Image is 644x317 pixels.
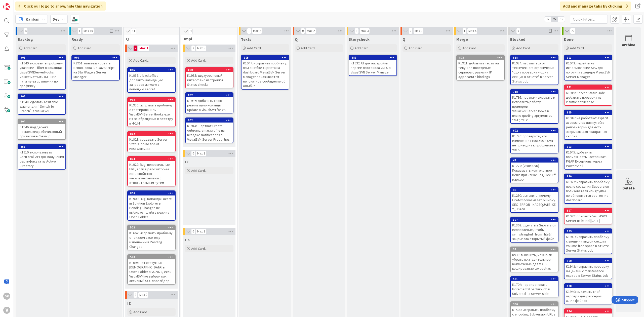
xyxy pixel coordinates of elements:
[77,28,82,34] span: 1
[18,37,33,42] span: Backlog
[128,157,175,161] div: 874
[128,191,175,220] div: 856K1908: Bug: Команда Locate in Solution Explorer в Pending Changes не выбирает файл в режиме Op...
[513,248,558,251] div: 38
[511,55,558,60] div: 888
[511,247,558,252] div: 38
[349,55,396,60] div: 887
[570,46,586,50] span: Add Card...
[185,237,190,242] span: EK
[253,30,261,32] div: Max 2
[511,192,558,212] div: K1290: выяснить, почему Firefox показывает ошибку SEC_ERROR_INADEQUATE_KEY_USAGE
[511,158,558,183] div: 42K1222: [VisualSVN] Показывать контекстное меню при клике на QuickDiff маркер
[84,30,93,32] div: Max 10
[564,258,612,279] a: 900K1942: исправить проверку лицензии с maintenance expired в Server Status Job
[128,68,175,72] div: 895
[18,94,66,115] a: 906K1948: сделать resizable диалог для `Switch to Branch` в VisualSVN
[565,208,612,224] div: 897K1939: обновить VisualSVN Server на httpd [DATE]
[551,17,558,22] span: 2x
[188,118,233,122] div: 902
[128,255,175,259] div: 570
[191,45,195,51] span: 3
[247,46,263,50] span: Add Card...
[127,225,176,250] a: 522K1662: исправить проблему с показом case-only изменений в Pending Changes
[511,247,558,272] div: 38K938: выяснить, можно ли убрать принудительное выключение для VDFS кэширование text deltas
[18,119,66,140] a: 904K1946: поддержка нескольких рабочих копий при вызове Cleanup
[20,56,65,59] div: 907
[564,55,612,81] a: 901K1943: перейти на использование SVG для логотипа в хедере VisualSVN Server Manager
[511,55,558,85] div: 888K1934: избавиться от технического ограничения "одна проверка – одна секция в отчете" в Server ...
[71,55,120,81] a: 909K1951: минимизировать использование JavaScript на StartPage в Server Manager
[130,132,175,136] div: 882
[565,85,612,105] div: 871K1919: Server Status Job: добавить проверку на insufficient license
[544,17,551,22] span: 1x
[18,99,65,114] div: K1948: сделать resizable диалог для `Switch to Branch` в VisualSVN
[565,288,612,304] div: K1940: выделить слой парсера для per-repos authz файлов
[72,55,119,60] div: 909
[511,90,558,94] div: 718
[130,255,175,259] div: 570
[349,37,370,42] span: Storycheck
[565,284,612,304] div: 898K1940: выделить слой парсера для per-repos authz файлов
[564,283,612,304] a: 898K1940: выделить слой парсера для per-repos authz файлов
[127,190,176,221] a: 856K1908: Bug: Команда Locate in Solution Explorer в Pending Changes не выбирает файл в режиме Op...
[513,218,558,221] div: 107
[560,2,631,11] div: Add and manage tabs by clicking
[511,217,558,242] div: 107K1363: сделать в Subversion исправление, чтобы svn_stringbuf_from_file2() закрывала открытый файл
[18,144,65,169] div: 858K1910: использовать CertEnroll API для получения сертификата из Active Directory
[457,55,504,80] div: 873K1921: добавить тесты на текущее поведение сервера с разными IP адресами в bindings
[565,174,612,179] div: 880
[184,36,231,41] span: Impl
[565,55,612,60] div: 901
[511,128,558,153] div: 602K1720: проверить, что изменение r1908595 в SVN не приводит к проблемам в VDFS
[24,28,28,34] span: 4
[18,119,65,124] div: 904
[565,85,612,90] div: 871
[128,132,175,152] div: 882K1929: создавать Server Status job во время инсталляции
[622,185,635,191] div: Delete
[511,60,558,85] div: K1934: избавиться от технического ограничения "одна проверка – одна секция в отчете" в Server Sta...
[513,277,558,281] div: 581
[510,247,558,272] a: 38K938: выяснить, можно ли убрать принудительное выключение для VDFS кэширование text deltas
[510,187,558,213] a: 45K1290: выяснить, почему Firefox показывает ошибку SEC_ERROR_INADEQUATE_KEY_USAGE
[191,228,195,234] span: 0
[185,67,233,88] a: 890K1935: двухуровневый интерфейс настройки Status checks
[349,60,396,75] div: K1932: UI для настройки версии протокола VDFS в VisualSVN Server Manager
[462,46,478,50] span: Add Card...
[567,145,612,148] div: 903
[565,179,612,203] div: K1927: исправить проблему: после создания Subversion пользователя или группы не обновляется состо...
[244,56,289,59] div: 905
[18,124,65,139] div: K1946: поддержка нескольких рабочих копий при вызове Cleanup
[53,17,59,22] b: Dev
[186,93,233,113] div: 892K1936: добавить свою реализацию команды Update в VisualSVN for VS
[565,174,612,203] div: 880K1927: исправить проблему: после создания Subversion пользователя или группы не обновляется со...
[355,28,359,34] span: 1
[130,68,175,72] div: 895
[186,68,233,72] div: 890
[511,188,558,212] div: 45K1290: выяснить, почему Firefox показывает ошибку SEC_ERROR_INADEQUATE_KEY_USAGE
[128,68,175,92] div: 895K1938: в backoffice добавить валидацию запросов из www с помощью secret
[567,284,612,288] div: 898
[72,60,119,80] div: K1951: минимизировать использование JavaScript на StartPage в Server Manager
[567,309,612,313] div: 884
[18,119,65,139] div: 904K1946: поддержка нескольких рабочих копий при вызове Cleanup
[3,307,10,314] div: V
[128,102,175,127] div: K1950: исправить проблему с тестированием VisualSVNServerHooks.exe из-за обращения к реестру в HKLM
[128,255,175,284] div: 570K1696: нет статусных [DEMOGRAPHIC_DATA] в Open Folder в VS2022, если VisualSVN не выбран как а...
[20,95,65,98] div: 906
[186,93,233,97] div: 892
[127,97,176,127] a: 908K1950: исправить проблему с тестированием VisualSVNServerHooks.exe из-за обращения к реестру в...
[128,259,175,284] div: K1696: нет статусных [DEMOGRAPHIC_DATA] в Open Folder в VS2022, если VisualSVN не выбран как акти...
[510,128,558,153] a: 602K1720: проверить, что изменение r1908595 в SVN не приводит к проблемам в VDFS
[349,55,397,76] a: 887K1932: UI для настройки версии протокола VDFS в VisualSVN Server Manager
[511,94,558,123] div: K1795: проанализировать и исправить работу примеров VisualSVNServerHooks в плане quoting аргумент...
[127,254,176,285] a: 570K1696: нет статусных [DEMOGRAPHIC_DATA] в Open Folder в VS2022, если VisualSVN не выбран как а...
[185,117,233,143] a: 902K1944: шорткат Create outgoing email profile на вкладке Notifications в VisualSVN Server Prope...
[128,225,175,250] div: 522K1662: исправить проблему с показом case-only изменений в Pending Changes
[186,68,233,88] div: 890K1935: двухуровневый интерфейс настройки Status checks
[567,259,612,263] div: 900
[127,131,176,152] a: 882K1929: создавать Server Status job во время инсталляции
[301,28,305,34] span: 0
[513,129,558,132] div: 602
[511,128,558,133] div: 602
[513,188,558,192] div: 45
